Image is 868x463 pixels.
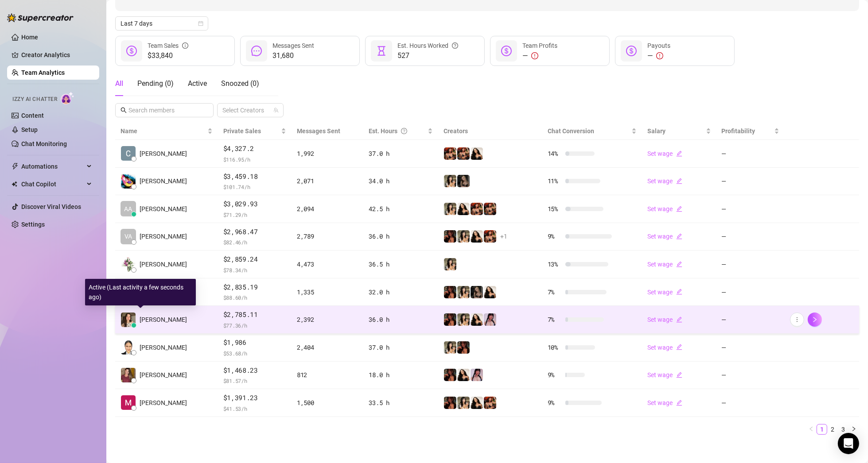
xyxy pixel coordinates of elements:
span: edit [676,178,682,184]
img: Oxillery [484,397,496,409]
span: VA [125,231,132,241]
a: Set wageedit [647,177,682,185]
span: 7 % [548,315,562,324]
img: steph [444,230,456,243]
div: 2,392 [297,315,358,324]
span: Salary [647,127,666,135]
span: 31,680 [272,50,314,61]
span: Last 7 days [121,17,203,30]
span: $33,840 [148,50,188,61]
img: mads [484,286,496,298]
li: Previous Page [806,424,817,435]
span: $1,986 [223,337,286,348]
span: $ 81.57 /h [223,376,286,385]
img: Candylion [444,175,456,187]
td: — [716,389,785,417]
span: edit [676,206,682,212]
a: Set wageedit [647,344,682,351]
li: 2 [827,424,838,435]
td: — [716,278,785,306]
div: 812 [297,370,358,380]
span: 9 % [548,370,562,380]
img: steph [444,313,456,326]
span: exclamation-circle [531,52,538,59]
span: $ 88.60 /h [223,293,286,302]
td: — [716,362,785,390]
div: 2,789 [297,231,358,241]
span: 11 % [548,176,562,186]
td: — [716,251,785,278]
img: mads [457,369,470,381]
span: search [121,107,127,113]
span: [PERSON_NAME] [140,176,187,186]
span: [PERSON_NAME] [140,259,187,269]
img: mads [471,313,483,326]
span: [PERSON_NAME] [140,204,187,214]
img: Candylion [444,258,456,270]
span: 10 % [548,343,562,352]
span: Messages Sent [272,42,314,49]
span: dollar-circle [501,46,512,56]
img: mads [471,147,483,160]
img: Candylion [444,203,456,215]
a: Set wageedit [647,371,682,378]
span: Messages Sent [297,127,340,135]
span: $4,327.2 [223,143,286,154]
img: mads [471,397,483,409]
span: Chat Conversion [548,127,594,135]
span: Izzy AI Chatter [12,95,57,104]
span: question-circle [452,41,458,50]
img: Tia Rocky [121,257,136,272]
div: 36.0 h [369,231,433,241]
div: 32.0 h [369,287,433,297]
img: Chat Copilot [12,181,17,187]
div: 2,404 [297,343,358,352]
span: exclamation-circle [656,52,663,59]
td: — [716,306,785,334]
th: Creators [438,123,542,140]
span: edit [676,372,682,378]
button: left [806,424,817,435]
img: Mari Valencia [121,395,136,410]
div: Open Intercom Messenger [838,433,859,454]
div: Pending ( 0 ) [137,78,174,89]
img: Oxillery [484,230,496,243]
span: 9 % [548,398,562,408]
img: Candylion [457,397,470,409]
td: — [716,140,785,168]
a: Set wageedit [647,205,682,212]
img: Janezah Pasaylo [121,340,136,355]
span: dollar-circle [126,46,137,56]
div: 34.0 h [369,176,433,186]
span: [PERSON_NAME] [140,231,187,241]
a: Creator Analytics [21,48,92,62]
img: Oxillery [444,147,456,160]
span: question-circle [401,126,407,136]
img: Aline Lozano [121,368,136,382]
img: Candylion [457,286,470,298]
td: — [716,223,785,251]
img: Oxillery [471,203,483,215]
div: 2,094 [297,204,358,214]
div: Est. Hours [369,126,426,136]
span: edit [676,316,682,323]
span: Automations [21,159,84,174]
span: $ 53.68 /h [223,349,286,358]
span: $ 41.53 /h [223,404,286,413]
span: 9 % [548,231,562,241]
span: right [812,316,818,323]
img: Júlia Nicodemos [121,313,136,327]
span: $1,391.23 [223,393,286,403]
span: $ 101.74 /h [223,182,286,191]
a: Set wageedit [647,399,682,406]
img: Candylion [444,341,456,354]
a: 2 [828,424,837,434]
div: Team Sales [148,41,188,50]
div: 37.0 h [369,343,433,352]
div: All [115,78,123,89]
span: $1,468.23 [223,365,286,376]
a: Set wageedit [647,261,682,268]
div: 1,335 [297,287,358,297]
span: [PERSON_NAME] [140,149,187,158]
span: $2,785.11 [223,309,286,320]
